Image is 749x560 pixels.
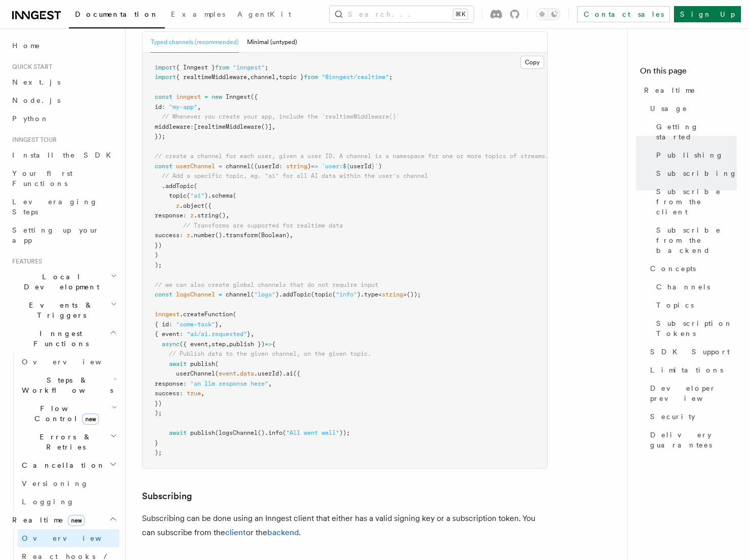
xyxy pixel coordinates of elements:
span: `user: [322,163,343,170]
span: : [279,163,282,170]
span: , [226,212,229,219]
span: Quick start [8,63,52,71]
span: Setting up your app [12,226,99,244]
span: // Publish data to the given channel, on the given topic. [169,350,371,357]
span: new [211,93,222,100]
span: "an llm response here" [190,380,268,387]
span: >()); [403,291,421,298]
a: Getting started [652,118,737,146]
span: success [155,390,180,397]
span: (Boolean) [258,232,290,239]
span: Channels [656,282,710,292]
span: { id [155,321,169,328]
a: Overview [18,529,119,547]
span: ()] [261,123,272,130]
span: } [215,321,219,328]
span: () [219,212,226,219]
span: : [190,123,194,130]
button: Toggle dark mode [536,8,560,20]
button: Errors & Retries [18,428,119,456]
span: .addTopic [162,182,194,190]
span: Inngest [226,93,251,100]
span: ( [233,192,236,199]
span: ; [389,73,393,81]
span: Errors & Retries [18,432,110,452]
span: Usage [650,103,688,114]
span: ) [204,192,208,199]
kbd: ⌘K [453,9,468,19]
span: ( [282,429,286,436]
span: Developer preview [650,383,737,403]
span: .transform [222,232,258,239]
span: Events & Triggers [8,300,111,320]
button: Inngest Functions [8,324,119,353]
span: { [272,341,275,348]
span: .type [361,291,378,298]
span: userChannel [176,370,215,377]
span: true [187,390,201,397]
span: Inngest Functions [8,328,110,349]
span: Overview [22,358,126,366]
span: from [304,73,318,81]
span: step [211,341,226,348]
button: Local Development [8,268,119,296]
a: Subscription Tokens [652,314,737,343]
span: ( [311,291,314,298]
a: Developer preview [646,379,737,407]
span: logsChannel [176,291,215,298]
h4: On this page [640,65,737,81]
span: "ai/ai.requested" [187,330,247,338]
span: => [311,163,318,170]
span: ) [307,163,311,170]
span: "All went well" [286,429,339,436]
span: , [197,103,201,110]
span: ) [378,163,382,170]
span: , [251,330,254,338]
span: , [272,123,275,130]
span: string [382,291,403,298]
span: await [169,360,187,367]
span: .info [265,429,282,436]
span: import [155,73,176,81]
a: Subscribe from the backend [652,221,737,259]
span: Documentation [75,10,159,18]
span: )); [339,429,350,436]
a: Setting up your app [8,221,119,249]
span: , [275,73,279,81]
span: import [155,64,176,71]
span: ); [155,409,162,417]
span: const [155,291,172,298]
div: Inngest Functions [8,353,119,511]
a: Contact sales [577,6,670,22]
button: Copy [520,56,544,69]
span: topic [169,192,187,199]
span: ( [215,360,219,367]
span: SDK Support [650,347,730,357]
button: Events & Triggers [8,296,119,324]
span: Examples [171,10,225,18]
span: Subscribe from the client [656,186,737,217]
span: ((userId [251,163,279,170]
span: // Add a specific topic, eg. "ai" for all AI data within the user's channel [162,172,428,179]
span: const [155,163,172,170]
span: } [155,439,158,446]
a: Node.js [8,91,119,109]
span: .string [194,212,219,219]
span: , [201,390,204,397]
span: Getting started [656,122,737,142]
span: topic [314,291,332,298]
span: // Whenever you create your app, include the `realtimeMiddleware()` [162,113,400,120]
span: async [162,341,180,348]
span: , [219,321,222,328]
span: success [155,232,180,239]
span: , [208,341,211,348]
span: } [247,330,251,338]
span: new [68,515,85,526]
a: Leveraging Steps [8,193,119,221]
button: Realtimenew [8,511,119,529]
span: , [290,232,293,239]
span: ( [187,192,190,199]
span: Realtime [644,85,696,95]
span: Your first Functions [12,169,73,188]
span: Leveraging Steps [12,198,98,216]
